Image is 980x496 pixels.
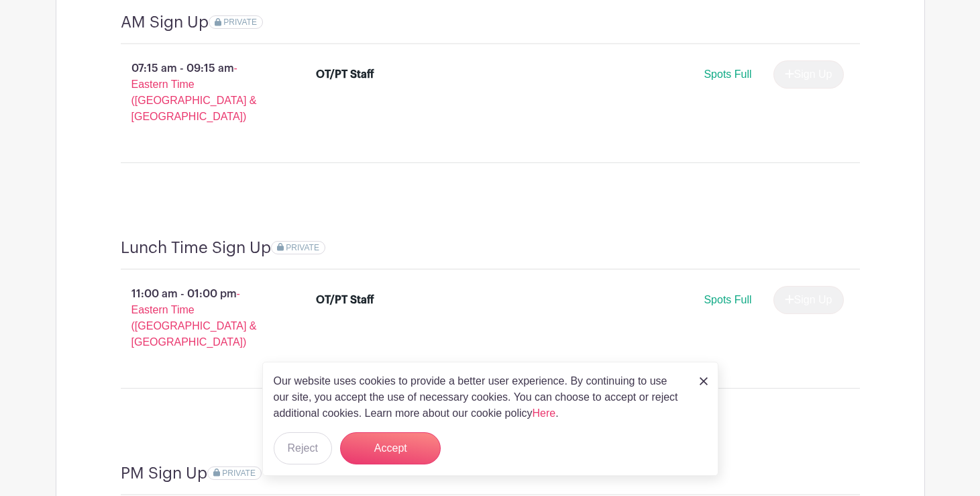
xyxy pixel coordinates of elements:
button: Accept [340,432,441,464]
button: Reject [274,432,332,464]
span: PRIVATE [286,243,319,252]
img: close_button-5f87c8562297e5c2d7936805f587ecaba9071eb48480494691a3f1689db116b3.svg [700,377,708,385]
p: Our website uses cookies to provide a better user experience. By continuing to use our site, you ... [274,373,686,421]
div: OT/PT Staff [316,292,374,308]
a: Here [533,407,556,419]
span: Spots Full [704,294,751,305]
h4: AM Sign Up [121,13,209,32]
h4: PM Sign Up [121,464,207,483]
span: PRIVATE [222,468,256,478]
span: PRIVATE [223,17,257,27]
span: - Eastern Time ([GEOGRAPHIC_DATA] & [GEOGRAPHIC_DATA]) [131,62,257,122]
p: 07:15 am - 09:15 am [99,55,295,130]
h4: Lunch Time Sign Up [121,238,271,258]
span: Spots Full [704,68,751,80]
div: OT/PT Staff [316,66,374,83]
span: - Eastern Time ([GEOGRAPHIC_DATA] & [GEOGRAPHIC_DATA]) [131,288,257,348]
p: 11:00 am - 01:00 pm [99,281,295,356]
